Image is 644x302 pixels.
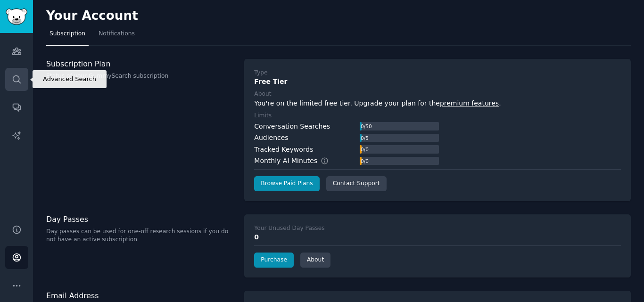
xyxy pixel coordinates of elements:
[254,122,330,131] div: Conversation Searches
[254,176,319,191] a: Browse Paid Plans
[95,26,138,46] a: Notifications
[99,30,135,38] span: Notifications
[254,90,271,98] div: About
[254,77,621,87] div: Free Tier
[300,253,330,268] a: About
[360,145,369,154] div: 0 / 0
[254,98,621,108] div: You're on the limited free tier. Upgrade your plan for the .
[360,122,372,131] div: 0 / 50
[254,112,272,120] div: Limits
[440,99,499,107] a: premium features
[46,291,234,301] h3: Email Address
[254,69,267,77] div: Type
[326,176,387,191] a: Contact Support
[46,214,234,224] h3: Day Passes
[254,145,313,155] div: Tracked Keywords
[6,8,27,25] img: GummySearch logo
[254,253,294,268] a: Purchase
[254,133,288,143] div: Audiences
[50,30,85,38] span: Subscription
[46,26,89,46] a: Subscription
[254,232,621,242] div: 0
[46,228,234,244] p: Day passes can be used for one-off research sessions if you do not have an active subscription
[254,224,324,233] div: Your Unused Day Passes
[254,156,339,166] div: Monthly AI Minutes
[360,134,369,142] div: 0 / 5
[46,8,138,24] h2: Your Account
[46,59,234,69] h3: Subscription Plan
[46,72,234,81] p: Status of your GummySearch subscription
[360,157,369,165] div: 0 / 0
